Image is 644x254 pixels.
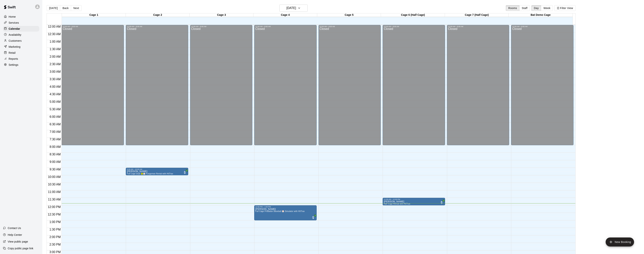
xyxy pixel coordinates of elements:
[190,25,253,145] div: 12:00 AM – 8:00 AM: Closed
[448,26,508,27] div: 12:00 AM – 8:00 AM
[531,5,541,11] button: Day
[255,26,316,27] div: 12:00 AM – 8:00 AM
[49,250,62,254] span: 3:00 PM
[3,56,39,62] a: Reports
[3,20,39,26] a: Services
[47,183,62,186] span: 10:30 AM
[9,21,19,25] p: Services
[9,51,16,55] p: Retail
[255,206,316,208] div: 12:00 PM – 1:00 PM
[49,55,62,58] span: 2:00 AM
[3,38,39,44] a: Customers
[3,62,39,68] a: Settings
[49,115,62,118] span: 6:00 AM
[509,13,572,17] div: Bat Demo Cage
[47,213,61,216] span: 12:30 PM
[254,25,317,145] div: 12:00 AM – 8:00 AM: Closed
[63,27,123,147] div: Closed
[49,40,62,43] span: 1:00 AM
[255,27,316,147] div: Closed
[127,26,187,27] div: 12:00 AM – 8:00 AM
[3,44,39,50] a: Marketing
[49,123,62,126] span: 6:30 AM
[183,171,187,174] span: All customers have paid
[49,138,62,141] span: 7:30 AM
[383,198,445,205] div: 11:30 AM – 12:00 PM: Jessica Morrison
[447,25,509,145] div: 12:00 AM – 8:00 AM: Closed
[286,5,296,11] h6: [DATE]
[279,5,308,12] button: [DATE]
[384,198,444,200] div: 11:30 AM – 12:00 PM
[47,175,62,178] span: 10:00 AM
[8,233,22,237] p: Help Center
[3,32,39,38] a: Availability
[127,27,187,147] div: Closed
[190,13,253,17] div: Cage 3
[519,5,530,11] button: Staff
[49,93,62,96] span: 4:30 AM
[127,173,173,175] span: Full Cage Dual 🥎⚾ Fungoman Rental with HitTrax
[9,63,18,67] p: Settings
[8,246,33,250] p: Copy public page link
[381,13,445,17] div: Cage 6 (Half Cage)
[317,13,381,17] div: Cage 5
[127,168,187,170] div: 9:30 AM – 10:00 AM
[512,26,572,27] div: 12:00 AM – 8:00 AM
[47,198,62,201] span: 11:30 AM
[9,57,18,61] p: Reports
[47,190,62,194] span: 11:00 AM
[511,25,573,145] div: 12:00 AM – 8:00 AM: Closed
[47,5,60,11] button: [DATE]
[49,220,62,224] span: 1:00 PM
[47,205,61,209] span: 12:00 PM
[9,15,16,19] p: Home
[49,130,62,133] span: 7:00 AM
[9,33,21,37] p: Availability
[448,27,508,147] div: Closed
[506,5,519,11] button: Rooms
[384,203,410,205] span: Half Cage Rental with HitTrax
[49,85,62,88] span: 4:00 AM
[253,13,317,17] div: Cage 4
[61,25,124,145] div: 12:00 AM – 8:00 AM: Closed
[255,210,305,212] span: Full Cage ProBatter Baseball ⚾ Simulator with HItTrax
[126,168,188,175] div: 9:30 AM – 10:00 AM: Kevin Hord
[49,48,62,51] span: 1:30 AM
[191,27,251,147] div: Closed
[47,25,62,28] span: 12:00 AM
[3,14,39,20] a: Home
[49,78,62,81] span: 3:30 AM
[3,26,39,32] a: Calendar
[320,26,380,27] div: 12:00 AM – 8:00 AM
[3,50,39,56] a: Retail
[383,25,445,145] div: 12:00 AM – 8:00 AM: Closed
[49,160,62,163] span: 9:00 AM
[49,100,62,103] span: 5:00 AM
[126,13,190,17] div: Cage 2
[384,26,444,27] div: 12:00 AM – 8:00 AM
[49,70,62,73] span: 3:00 AM
[49,145,62,148] span: 8:00 AM
[445,13,509,17] div: Cage 7 (Half Cage)
[9,39,22,43] p: Customers
[49,153,62,156] span: 8:30 AM
[319,25,381,145] div: 12:00 AM – 8:00 AM: Closed
[554,5,575,11] button: Filter View
[9,45,20,49] p: Marketing
[49,228,62,231] span: 1:30 PM
[8,226,21,230] p: Contact Us
[49,63,62,66] span: 2:30 AM
[60,5,71,11] button: Back
[71,5,81,11] button: Next
[9,27,20,31] p: Calendar
[384,27,444,147] div: Closed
